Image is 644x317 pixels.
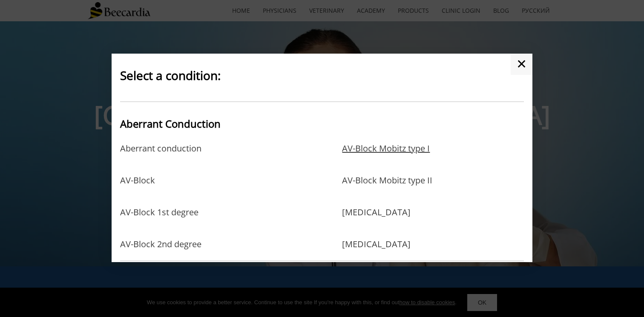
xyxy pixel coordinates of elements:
[120,239,201,249] a: AV-Block 2nd degree
[342,207,411,235] a: [MEDICAL_DATA]
[342,175,432,203] a: AV-Block Mobitz type II
[120,143,201,171] a: Aberrant conduction
[342,143,430,171] a: AV-Block Mobitz type I
[511,54,532,75] a: ✕
[342,239,411,249] a: [MEDICAL_DATA]
[120,207,198,235] a: AV-Block 1st degree
[120,67,221,83] span: Select a condition:
[120,175,155,203] a: AV-Block
[120,117,221,131] span: Aberrant Conduction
